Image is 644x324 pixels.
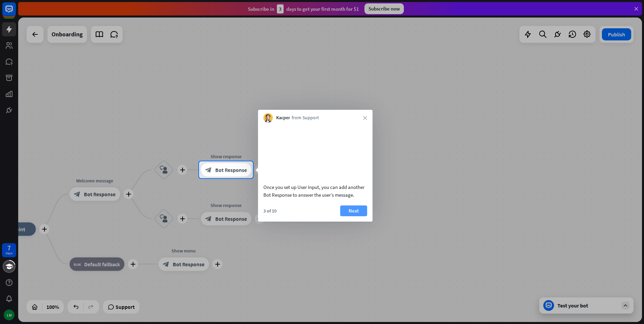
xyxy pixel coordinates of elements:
div: Once you set up User Input, you can add another Bot Response to answer the user’s message. [263,183,367,199]
span: Kacper [276,115,290,121]
span: Bot Response [215,166,247,173]
button: Open LiveChat chat widget [5,3,26,23]
button: Next [340,205,367,216]
span: from Support [292,115,319,121]
div: 3 of 10 [263,208,277,214]
i: close [363,116,367,120]
i: block_bot_response [205,166,212,173]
